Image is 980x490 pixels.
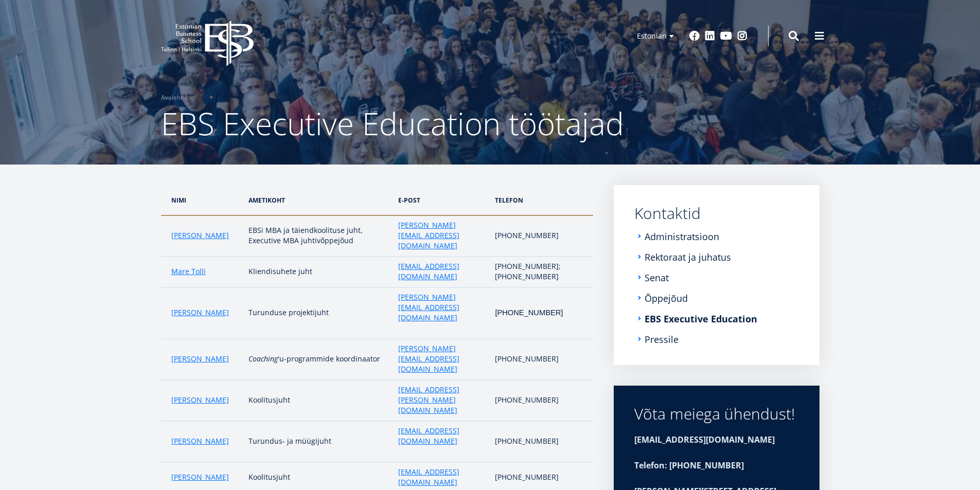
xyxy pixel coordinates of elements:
[737,31,747,41] a: Instagram
[634,460,744,471] strong: Telefon: [PHONE_NUMBER]
[243,339,393,380] td: 'u-programmide koordinaator
[161,185,244,215] th: Nimi
[243,287,393,339] td: Turunduse projektijuht
[243,257,393,287] td: Kliendisuhete juht
[398,220,485,251] a: [PERSON_NAME][EMAIL_ADDRESS][DOMAIN_NAME]
[645,273,669,283] a: Senat
[720,31,732,41] a: Youtube
[645,314,757,324] a: EBS Executive Education
[243,215,393,257] td: EBSi MBA ja täiendkoolituse juht, Executive MBA juhtivõppejõud
[398,292,485,323] a: [PERSON_NAME][EMAIL_ADDRESS][DOMAIN_NAME]
[490,257,593,287] td: [PHONE_NUMBER]; [PHONE_NUMBER]
[171,395,229,405] a: [PERSON_NAME]
[705,31,715,41] a: Linkedin
[171,472,229,482] a: [PERSON_NAME]
[645,252,731,262] a: Rektoraat ja juhatus
[490,421,593,462] td: [PHONE_NUMBER]
[634,434,775,445] strong: [EMAIL_ADDRESS][DOMAIN_NAME]
[248,354,278,364] em: Coaching
[161,93,183,103] a: Avaleht
[634,406,799,422] div: Võta meiega ühendust!
[398,426,485,446] a: [EMAIL_ADDRESS][DOMAIN_NAME]
[689,31,700,41] a: Facebook
[161,102,624,144] span: EBS Executive Education töötajad
[490,339,593,380] td: [PHONE_NUMBER]
[645,231,719,242] a: Administratsioon
[495,230,582,241] p: [PHONE_NUMBER]
[243,421,393,462] td: Turundus- ja müügijuht
[171,307,229,318] a: [PERSON_NAME]
[645,293,688,303] a: Õppejõud
[171,266,206,277] a: Mare Tolli
[398,343,485,374] a: [PERSON_NAME][EMAIL_ADDRESS][DOMAIN_NAME]
[243,380,393,421] td: Koolitusjuht
[490,380,593,421] td: [PHONE_NUMBER]
[645,334,679,344] a: Pressile
[171,230,229,241] a: [PERSON_NAME]
[490,185,593,215] th: telefon
[398,467,485,487] a: [EMAIL_ADDRESS][DOMAIN_NAME]
[634,206,799,221] a: Kontaktid
[495,308,563,317] span: [PHONE_NUMBER]
[398,261,485,282] a: [EMAIL_ADDRESS][DOMAIN_NAME]
[171,436,229,446] a: [PERSON_NAME]
[243,185,393,215] th: ametikoht
[171,354,229,364] a: [PERSON_NAME]
[398,385,485,415] a: [EMAIL_ADDRESS][PERSON_NAME][DOMAIN_NAME]
[393,185,490,215] th: e-post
